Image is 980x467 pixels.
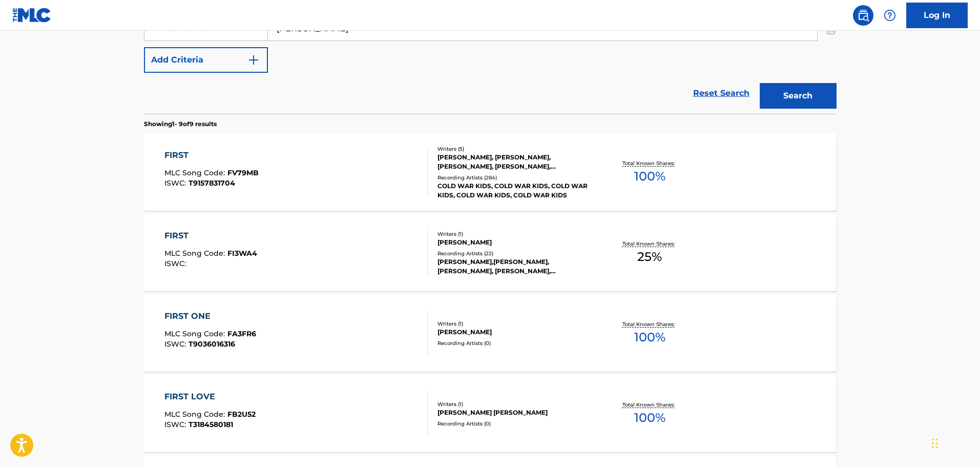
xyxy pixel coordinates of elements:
[164,420,189,429] span: ISWC :
[164,249,227,258] span: MLC Song Code :
[437,328,592,337] div: [PERSON_NAME]
[144,134,837,211] a: FIRSTMLC Song Code:FV79MBISWC:T9157831704Writers (5)[PERSON_NAME], [PERSON_NAME], [PERSON_NAME], ...
[164,410,227,419] span: MLC Song Code :
[634,328,665,347] span: 100 %
[637,248,662,266] span: 25 %
[622,401,677,409] p: Total Known Shares:
[164,339,189,349] span: ISWC :
[12,8,52,23] img: MLC Logo
[437,408,592,417] div: [PERSON_NAME] [PERSON_NAME]
[437,145,592,153] div: Writers ( 5 )
[164,168,227,177] span: MLC Song Code :
[437,257,592,276] div: [PERSON_NAME],[PERSON_NAME], [PERSON_NAME], [PERSON_NAME], [PERSON_NAME], [PERSON_NAME],[PERSON_N...
[164,391,256,403] div: FIRST LOVE
[144,295,837,372] a: FIRST ONEMLC Song Code:FA3FR6ISWC:T9036016316Writers (1)[PERSON_NAME]Recording Artists (0)Total K...
[227,410,256,419] span: FB2U52
[144,214,837,291] a: FIRSTMLC Song Code:FI3WA4ISWC:Writers (1)[PERSON_NAME]Recording Artists (22)[PERSON_NAME],[PERSON...
[437,174,592,181] div: Recording Artists ( 284 )
[227,329,256,338] span: FA3FR6
[688,82,755,105] a: Reset Search
[144,119,217,129] p: Showing 1 - 9 of 9 results
[929,418,980,467] iframe: Chat Widget
[247,54,260,66] img: 9d2ae6d4665cec9f34b9.svg
[144,47,268,73] button: Add Criteria
[437,400,592,408] div: Writers ( 1 )
[189,339,235,349] span: T9036016316
[622,240,677,248] p: Total Known Shares:
[437,339,592,347] div: Recording Artists ( 0 )
[189,420,233,429] span: T3184580181
[634,409,665,427] span: 100 %
[853,5,873,26] a: Public Search
[164,149,259,161] div: FIRST
[634,167,665,186] span: 100 %
[880,5,900,26] div: Help
[164,329,227,338] span: MLC Song Code :
[760,83,837,109] button: Search
[622,159,677,167] p: Total Known Shares:
[227,249,257,258] span: FI3WA4
[164,259,189,268] span: ISWC :
[164,310,256,322] div: FIRST ONE
[437,230,592,238] div: Writers ( 1 )
[437,153,592,171] div: [PERSON_NAME], [PERSON_NAME], [PERSON_NAME], [PERSON_NAME], [PERSON_NAME]
[437,320,592,328] div: Writers ( 1 )
[227,168,259,177] span: FV79MB
[144,375,837,452] a: FIRST LOVEMLC Song Code:FB2U52ISWC:T3184580181Writers (1)[PERSON_NAME] [PERSON_NAME]Recording Art...
[932,428,938,459] div: Drag
[164,178,189,188] span: ISWC :
[884,9,896,22] img: help
[437,250,592,257] div: Recording Artists ( 22 )
[164,230,257,242] div: FIRST
[437,420,592,428] div: Recording Artists ( 0 )
[906,3,968,28] a: Log In
[437,238,592,247] div: [PERSON_NAME]
[189,178,235,188] span: T9157831704
[437,181,592,200] div: COLD WAR KIDS, COLD WAR KIDS, COLD WAR KIDS, COLD WAR KIDS, COLD WAR KIDS
[622,320,677,328] p: Total Known Shares:
[857,9,869,22] img: search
